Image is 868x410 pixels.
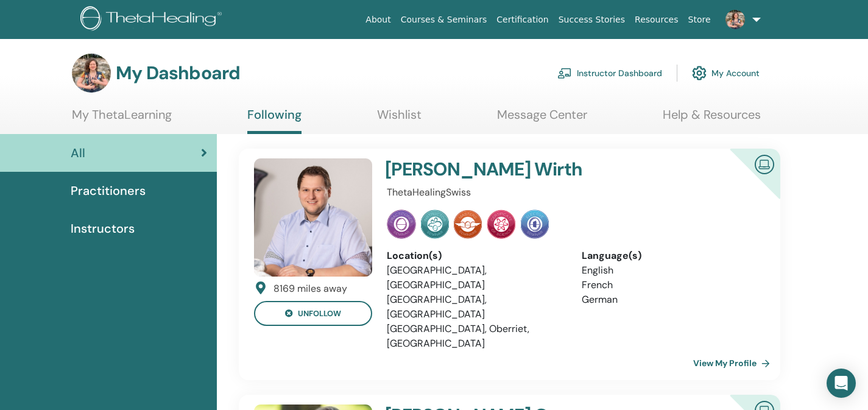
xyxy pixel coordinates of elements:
[725,10,745,29] img: default.jpg
[72,54,111,93] img: default.jpg
[683,9,716,31] a: Store
[71,219,135,238] span: Instructors
[387,322,563,351] li: [GEOGRAPHIC_DATA], Oberriet, [GEOGRAPHIC_DATA]
[71,182,146,200] span: Practitioners
[492,9,553,31] a: Certification
[554,9,630,31] a: Success Stories
[396,9,492,31] a: Courses & Seminars
[692,60,760,87] a: My Account
[582,292,758,307] li: German
[71,144,85,162] span: All
[387,185,758,200] p: ThetaHealingSwiss
[387,263,563,292] li: [GEOGRAPHIC_DATA], [GEOGRAPHIC_DATA]
[630,9,683,31] a: Resources
[385,158,694,180] h4: [PERSON_NAME] Wirth
[557,68,572,79] img: chalkboard-teacher.svg
[361,9,395,31] a: About
[827,369,856,398] div: Open Intercom Messenger
[387,249,563,263] div: Location(s)
[693,351,775,375] a: View My Profile
[273,281,347,296] div: 8169 miles away
[497,107,587,131] a: Message Center
[254,158,372,277] img: default.jpg
[582,249,758,263] div: Language(s)
[582,278,758,292] li: French
[247,107,302,134] a: Following
[72,107,172,131] a: My ThetaLearning
[582,263,758,278] li: English
[557,60,662,87] a: Instructor Dashboard
[377,107,422,131] a: Wishlist
[663,107,761,131] a: Help & Resources
[387,292,563,322] li: [GEOGRAPHIC_DATA], [GEOGRAPHIC_DATA]
[254,301,372,326] button: unfollow
[80,6,226,34] img: logo.png
[750,150,779,177] img: Certified Online Instructor
[692,63,707,83] img: cog.svg
[116,62,240,84] h3: My Dashboard
[710,149,780,219] div: Certified Online Instructor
